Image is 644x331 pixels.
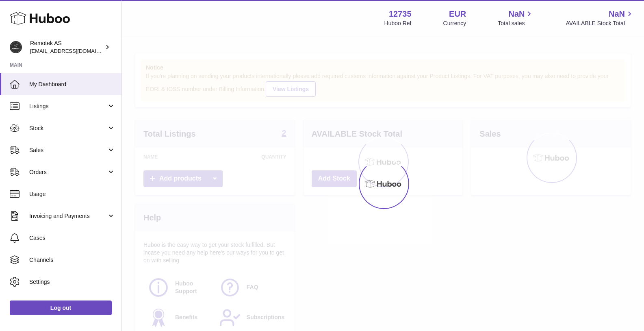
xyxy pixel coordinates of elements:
[609,9,625,20] span: NaN
[566,9,634,27] a: NaN AVAILABLE Stock Total
[29,146,107,154] span: Sales
[10,301,112,315] a: Log out
[29,212,107,220] span: Invoicing and Payments
[29,81,115,88] span: My Dashboard
[30,48,119,54] span: [EMAIL_ADDRESS][DOMAIN_NAME]
[29,168,107,176] span: Orders
[389,9,412,20] strong: 12735
[29,190,115,198] span: Usage
[29,102,107,110] span: Listings
[498,20,534,27] span: Total sales
[384,20,412,27] div: Huboo Ref
[498,9,534,27] a: NaN Total sales
[29,234,115,242] span: Cases
[30,39,103,55] div: Remotek AS
[443,20,466,27] div: Currency
[10,41,22,53] img: dag@remotek.no
[29,278,115,286] span: Settings
[566,20,634,27] span: AVAILABLE Stock Total
[449,9,466,20] strong: EUR
[29,256,115,264] span: Channels
[29,124,107,132] span: Stock
[508,9,525,20] span: NaN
